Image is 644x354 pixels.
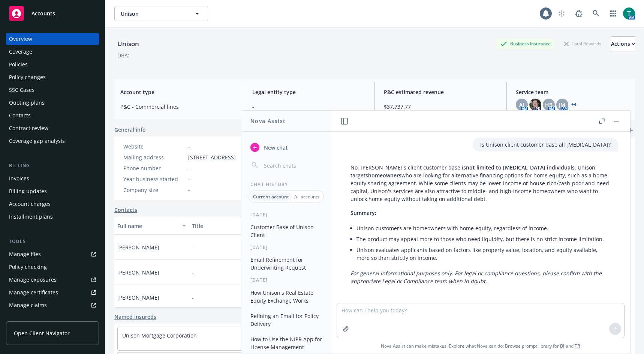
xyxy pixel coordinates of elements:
[356,223,611,234] li: Unison customers are homeowners with home equity, regardless of income.
[519,101,524,109] span: AJ
[6,286,99,298] a: Manage certificates
[6,274,99,286] a: Manage exposures
[9,198,51,210] div: Account charges
[123,142,185,150] div: Website
[9,274,57,286] div: Manage exposures
[114,206,137,214] a: Contacts
[31,10,55,16] span: Accounts
[626,126,635,135] a: add
[188,175,190,183] span: -
[356,234,611,244] li: The product may appeal more to those who need liquidity, but there is no strict income limitation.
[247,221,325,241] button: Customer Base of Unison Client
[192,222,252,230] div: Title
[6,299,99,311] a: Manage claims
[9,58,28,70] div: Policies
[192,243,194,251] span: -
[9,261,47,273] div: Policy checking
[9,109,31,121] div: Contacts
[384,88,497,96] span: P&C estimated revenue
[6,71,99,83] a: Policy changes
[6,122,99,134] a: Contract review
[252,103,366,111] span: -
[14,329,70,337] span: Open Client Navigator
[262,144,288,151] span: New chat
[9,135,65,147] div: Coverage gap analysis
[6,135,99,147] a: Coverage gap analysis
[241,277,331,283] div: [DATE]
[192,268,194,276] span: -
[247,253,325,274] button: Email Refinement for Underwriting Request
[611,36,635,51] button: Actions
[294,193,319,200] p: All accounts
[480,141,611,148] p: Is Unison client customer base all [MEDICAL_DATA]?
[122,332,197,339] a: Unison Mortgage Corporation
[9,248,41,260] div: Manage files
[9,312,44,324] div: Manage BORs
[6,162,99,169] div: Billing
[9,84,34,96] div: SSC Cases
[192,294,194,301] span: -
[121,10,186,18] span: Unison
[123,153,185,161] div: Mailing address
[188,143,190,150] a: -
[241,181,331,187] div: Chat History
[497,39,554,48] div: Business Insurance
[466,164,575,171] span: not limited to [MEDICAL_DATA] individuals
[6,84,99,96] a: SSC Cases
[571,6,586,21] a: Report a Bug
[188,186,190,194] span: -
[188,153,236,161] span: [STREET_ADDRESS]
[117,51,131,59] div: DBA: -
[529,99,541,111] img: photo
[241,244,331,250] div: [DATE]
[189,217,264,235] button: Title
[247,286,325,307] button: How Unison's Real Estate Equity Exchange Works
[253,193,289,200] p: Current account
[9,97,45,109] div: Quoting plans
[6,33,99,45] a: Overview
[114,6,208,21] button: Unison
[9,299,47,311] div: Manage claims
[575,343,580,349] a: TR
[554,6,569,21] a: Start snowing
[114,217,189,235] button: Full name
[6,248,99,260] a: Manage files
[545,101,553,109] span: HB
[247,333,325,353] button: How to Use the NIPR App for License Management
[6,172,99,184] a: Invoices
[117,294,159,301] span: [PERSON_NAME]
[516,88,629,96] span: Service team
[6,261,99,273] a: Policy checking
[384,103,497,111] span: $37,737.77
[334,338,627,354] span: Nova Assist can make mistakes. Explore what Nova can do: Browse prompt library for and
[606,6,621,21] a: Switch app
[9,286,58,298] div: Manage certificates
[589,6,604,21] a: Search
[123,164,185,172] div: Phone number
[6,238,99,245] div: Tools
[117,243,159,251] span: [PERSON_NAME]
[6,58,99,70] a: Policies
[368,172,401,179] span: homeowners
[9,172,29,184] div: Invoices
[114,313,156,321] a: Named insureds
[247,141,325,154] button: New chat
[350,209,376,216] span: Summary:
[241,211,331,218] div: [DATE]
[9,46,32,58] div: Coverage
[123,186,185,194] div: Company size
[9,71,46,83] div: Policy changes
[560,39,605,48] div: Total Rewards
[6,3,99,24] a: Accounts
[623,7,635,19] img: photo
[6,46,99,58] a: Coverage
[611,37,635,51] div: Actions
[188,164,190,172] span: -
[6,198,99,210] a: Account charges
[250,117,286,125] h1: Nova Assist
[252,88,366,96] span: Legal entity type
[9,122,48,134] div: Contract review
[6,185,99,197] a: Billing updates
[262,160,322,171] input: Search chats
[560,343,565,349] a: BI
